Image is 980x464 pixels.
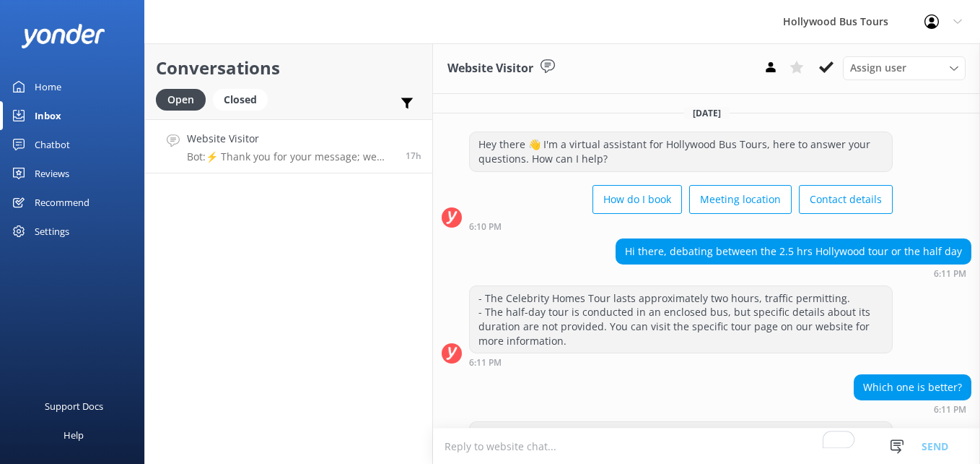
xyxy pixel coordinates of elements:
[469,357,893,367] div: 06:11pm 17-Aug-2025 (UTC -07:00) America/Tijuana
[433,429,980,464] textarea: To enrich screen reader interactions, please activate Accessibility in Grammarly extension settings
[156,91,213,107] a: Open
[45,392,103,421] div: Support Docs
[799,185,893,214] button: Contact details
[35,101,61,130] div: Inbox
[854,375,971,400] div: Which one is better?
[447,59,533,78] h3: Website Visitor
[469,221,893,231] div: 06:10pm 17-Aug-2025 (UTC -07:00) America/Tijuana
[35,72,61,101] div: Home
[934,270,966,278] strong: 6:11 PM
[213,89,268,111] div: Closed
[156,89,206,111] div: Open
[145,119,432,173] a: Website VisitorBot:⚡ Thank you for your message; we are connecting you to a team member who will ...
[469,223,502,231] strong: 6:10 PM
[616,239,971,264] div: Hi there, debating between the 2.5 hrs Hollywood tour or the half day
[592,185,682,214] button: How do I book
[470,286,892,353] div: - The Celebrity Homes Tour lasts approximately two hours, traffic permitting. - The half-day tour...
[64,421,84,450] div: Help
[843,56,966,80] div: Assign User
[213,91,275,107] a: Closed
[187,150,395,163] p: Bot: ⚡ Thank you for your message; we are connecting you to a team member who will be with you sh...
[35,217,69,246] div: Settings
[35,188,89,217] div: Recommend
[187,131,395,147] h4: Website Visitor
[22,24,105,48] img: yonder-white-logo.png
[684,107,730,119] span: [DATE]
[406,150,421,162] span: 06:11pm 17-Aug-2025 (UTC -07:00) America/Tijuana
[470,132,892,171] div: Hey there 👋 I'm a virtual assistant for Hollywood Bus Tours, here to answer your questions. How c...
[616,268,971,278] div: 06:11pm 17-Aug-2025 (UTC -07:00) America/Tijuana
[35,159,69,188] div: Reviews
[689,185,792,214] button: Meeting location
[934,405,966,414] strong: 6:11 PM
[850,60,906,76] span: Assign user
[854,404,971,414] div: 06:11pm 17-Aug-2025 (UTC -07:00) America/Tijuana
[156,54,421,82] h2: Conversations
[35,130,70,159] div: Chatbot
[470,422,892,460] div: ⚡ Thank you for your message; we are connecting you to a team member who will be with you shortly.
[469,358,502,367] strong: 6:11 PM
